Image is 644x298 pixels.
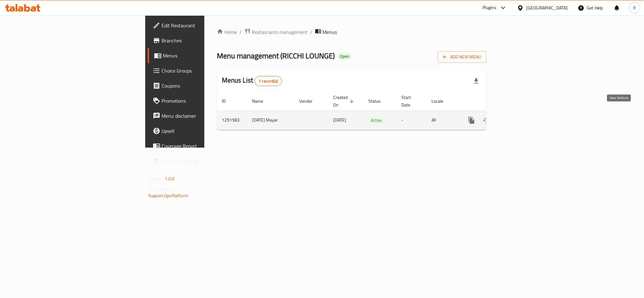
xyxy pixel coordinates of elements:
[222,76,282,86] h2: Menus List
[148,138,253,154] a: Coverage Report
[148,192,188,200] a: Support.OpsPlatform
[163,52,248,59] span: Menus
[217,92,529,130] table: enhanced table
[443,53,481,61] span: Add New Menu
[432,97,451,105] span: Locale
[162,142,248,150] span: Coverage Report
[217,28,486,36] nav: breadcrumb
[482,4,496,12] div: Plugins
[247,111,294,130] td: [DATE] Mayar
[148,108,253,123] a: Menu disclaimer
[148,78,253,93] a: Coupons
[162,97,248,105] span: Promotions
[464,113,479,128] button: more
[368,117,384,124] span: Active
[148,33,253,48] a: Branches
[162,157,248,165] span: Grocery Checklist
[148,175,164,183] span: Version:
[148,18,253,33] a: Edit Restaurant
[479,113,494,128] button: Change Status
[148,63,253,78] a: Choice Groups
[255,78,282,84] span: 1 record(s)
[162,22,248,29] span: Edit Restaurant
[337,54,352,59] span: Open
[252,97,271,105] span: Name
[148,48,253,63] a: Menus
[333,116,346,124] span: [DATE]
[148,93,253,108] a: Promotions
[148,185,177,193] span: Get support on:
[427,111,459,130] td: All
[322,28,337,36] span: Menus
[337,53,352,60] div: Open
[148,123,253,138] a: Upsell
[162,67,248,74] span: Choice Groups
[299,97,321,105] span: Vendor
[368,97,389,105] span: Status
[396,111,427,130] td: -
[459,92,529,111] th: Actions
[148,154,253,169] a: Grocery Checklist
[222,97,234,105] span: ID
[526,4,568,11] div: [GEOGRAPHIC_DATA]
[244,28,308,36] a: Restaurants management
[165,175,174,183] span: 1.0.0
[633,4,636,11] span: R
[217,49,335,63] span: Menu management ( RICCHI LOUNGE )
[469,73,484,89] div: Export file
[162,82,248,89] span: Coupons
[162,127,248,135] span: Upsell
[162,112,248,120] span: Menu disclaimer
[401,94,419,109] span: Start Date
[438,51,486,63] button: Add New Menu
[162,37,248,44] span: Branches
[252,28,308,36] span: Restaurants management
[255,76,282,86] div: Total records count
[333,94,356,109] span: Created On
[310,28,312,36] li: /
